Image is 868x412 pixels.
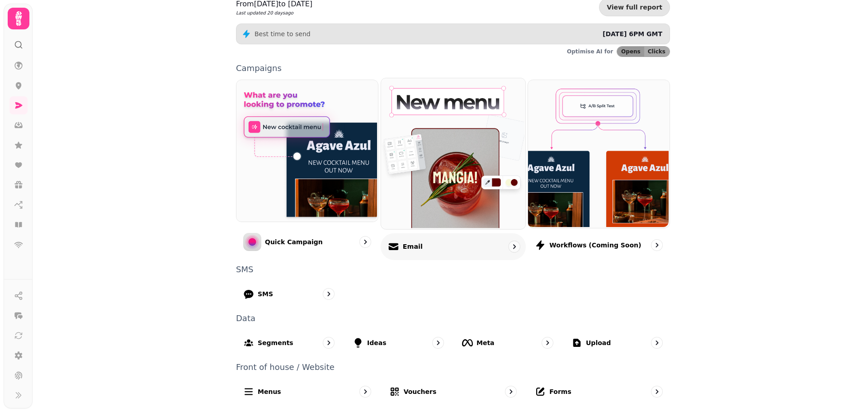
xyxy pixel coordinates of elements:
a: Ideas [345,330,451,356]
p: Ideas [367,338,387,347]
svg: go to [652,338,661,347]
svg: go to [324,289,333,298]
svg: go to [652,241,661,250]
p: Workflows (coming soon) [549,241,641,250]
a: Segments [236,330,342,356]
p: Upload [586,338,611,347]
button: Opens [617,47,644,57]
a: Menus [236,379,378,405]
a: Vouchers [382,379,524,405]
button: Clicks [644,47,670,57]
p: Segments [258,338,293,347]
img: Email [380,77,524,228]
svg: go to [324,338,333,347]
p: Campaigns [236,64,670,72]
a: SMS [236,281,342,307]
a: Upload [564,330,670,356]
a: Forms [528,379,670,405]
img: Quick Campaign [236,79,377,221]
p: SMS [236,265,670,274]
a: Meta [455,330,561,356]
p: Menus [258,387,281,396]
p: Data [236,314,670,322]
p: Optimise AI for [567,48,613,55]
p: Vouchers [404,387,437,396]
p: Meta [476,338,495,347]
a: Quick CampaignQuick Campaign [236,80,378,258]
svg: go to [652,387,661,396]
span: Clicks [648,49,665,54]
p: Best time to send [255,29,311,38]
p: Front of house / Website [236,363,670,371]
span: Opens [621,49,641,54]
svg: go to [361,387,370,396]
svg: go to [509,242,519,251]
svg: go to [434,338,443,347]
svg: go to [361,237,370,246]
svg: go to [506,387,515,396]
a: Workflows (coming soon)Workflows (coming soon) [528,80,670,258]
span: [DATE] 6PM GMT [603,30,662,38]
img: Workflows (coming soon) [527,79,669,227]
p: Forms [549,387,571,396]
p: Email [402,242,422,251]
p: Last updated 20 days ago [236,9,312,16]
svg: go to [543,338,552,347]
a: EmailEmail [381,78,526,260]
p: SMS [258,289,273,298]
p: Quick Campaign [265,237,323,246]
